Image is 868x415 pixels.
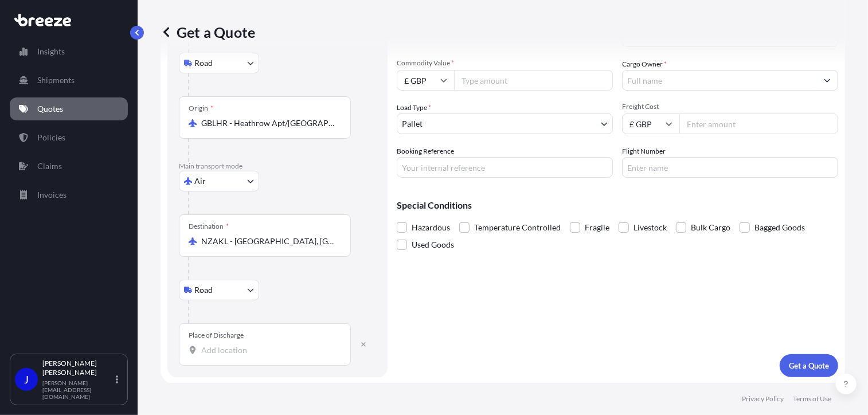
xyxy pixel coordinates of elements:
span: Livestock [634,219,667,236]
span: Bagged Goods [754,219,805,236]
p: Insights [37,46,65,57]
input: Your internal reference [397,157,613,178]
p: [PERSON_NAME][EMAIL_ADDRESS][DOMAIN_NAME] [42,379,114,400]
button: Select transport [179,280,259,300]
button: Get a Quote [780,354,838,377]
span: Freight Cost [622,102,838,111]
p: Main transport mode [179,162,376,171]
a: Invoices [10,183,128,206]
p: Claims [37,160,62,172]
span: Load Type [397,102,431,113]
a: Quotes [10,97,128,120]
p: Get a Quote [789,360,829,371]
label: Cargo Owner [622,58,667,70]
span: Hazardous [412,219,450,236]
span: J [24,374,29,385]
span: Fragile [585,219,609,236]
span: Road [194,284,213,296]
input: Origin [201,118,337,129]
input: Type amount [454,70,613,91]
input: Destination [201,236,337,247]
a: Insights [10,40,128,63]
span: Temperature Controlled [474,219,561,236]
span: Bulk Cargo [691,219,730,236]
p: Policies [37,132,65,143]
a: Claims [10,155,128,178]
label: Booking Reference [397,146,454,157]
span: Used Goods [412,236,454,253]
div: Origin [189,104,213,113]
a: Terms of Use [793,394,831,404]
p: Special Conditions [397,201,838,210]
div: Destination [189,222,229,231]
input: Full name [623,70,817,91]
span: Pallet [402,118,423,130]
label: Flight Number [622,146,666,157]
a: Shipments [10,69,128,92]
input: Enter name [622,157,838,178]
a: Privacy Policy [742,394,784,404]
p: Get a Quote [161,23,255,41]
p: [PERSON_NAME] [PERSON_NAME] [42,359,114,377]
button: Pallet [397,113,613,134]
button: Select transport [179,171,259,191]
p: Shipments [37,75,75,86]
div: Place of Discharge [189,331,244,340]
input: Place of Discharge [201,344,337,356]
p: Quotes [37,103,63,115]
input: Enter amount [679,113,838,134]
button: Show suggestions [817,70,838,91]
span: Air [194,175,206,187]
a: Policies [10,126,128,149]
p: Invoices [37,189,67,201]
